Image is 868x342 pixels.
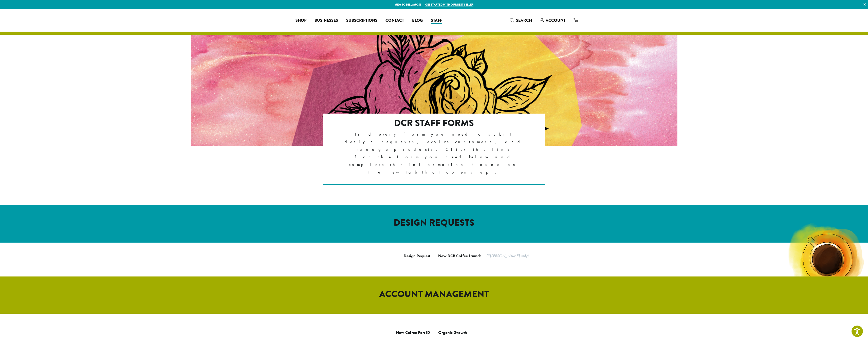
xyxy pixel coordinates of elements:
a: Get started with our best seller [425,3,473,7]
span: Search [516,17,532,23]
span: Shop [296,17,306,24]
a: Organic Growth [438,330,467,335]
a: New Coffee Part ID [396,330,430,335]
span: Blog [412,17,423,24]
a: Staff [427,16,446,25]
em: (*[PERSON_NAME] only) [486,253,529,259]
span: Account [546,17,565,23]
a: Shop [291,16,310,25]
span: Staff [431,17,442,24]
span: Subscriptions [346,17,377,24]
a: New DCR Coffee Launch [438,253,482,259]
h2: DCR Staff Forms [345,118,523,129]
a: Search [506,16,536,25]
p: Find every form you need to submit design requests, evolve customers, and manage products. Click ... [345,131,523,176]
span: Businesses [315,17,338,24]
h2: ACCOUNT MANAGEMENT [290,289,579,300]
h2: DESIGN REQUESTS [290,217,579,228]
a: Design Request [404,253,430,259]
span: Contact [385,17,404,24]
